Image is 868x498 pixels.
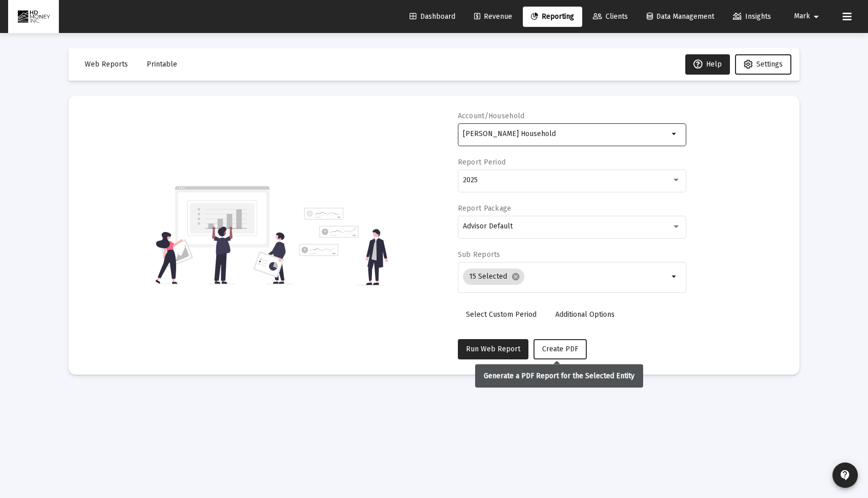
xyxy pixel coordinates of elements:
img: reporting [153,185,293,285]
span: Reporting [531,12,574,21]
a: Dashboard [402,7,463,27]
span: Dashboard [410,12,455,21]
mat-icon: arrow_drop_down [810,7,822,27]
button: Create PDF [533,339,587,359]
button: Settings [735,54,791,75]
span: Run Web Report [466,345,520,353]
label: Account/Household [458,112,525,120]
mat-icon: cancel [511,272,520,281]
span: Mark [794,12,810,21]
a: Reporting [523,7,582,27]
label: Sub Reports [458,250,500,259]
a: Data Management [639,7,722,27]
span: Insights [733,12,771,21]
button: Web Reports [77,54,136,75]
mat-chip-list: Selection [463,267,669,287]
mat-icon: arrow_drop_down [669,271,681,283]
button: Run Web Report [458,339,528,359]
span: 2025 [463,176,478,184]
span: Web Reports [85,60,128,69]
a: Clients [585,7,636,27]
span: Advisor Default [463,222,513,230]
label: Report Period [458,158,506,167]
label: Report Package [458,204,512,213]
img: reporting-alt [299,208,388,285]
span: Select Custom Period [466,310,537,319]
span: Additional Options [555,310,615,319]
span: Help [693,60,722,69]
span: Clients [593,12,628,21]
input: Search or select an account or household [463,130,669,138]
mat-icon: contact_support [839,469,851,481]
button: Printable [139,54,185,75]
a: Revenue [466,7,520,27]
span: Settings [756,60,783,69]
mat-chip: 15 Selected [463,269,524,285]
span: Data Management [647,12,714,21]
span: Revenue [474,12,512,21]
button: Mark [782,6,834,26]
span: Create PDF [542,345,578,353]
button: Help [685,54,730,75]
img: Dashboard [16,7,51,27]
span: Printable [147,60,177,69]
mat-icon: arrow_drop_down [669,128,681,140]
a: Insights [725,7,779,27]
